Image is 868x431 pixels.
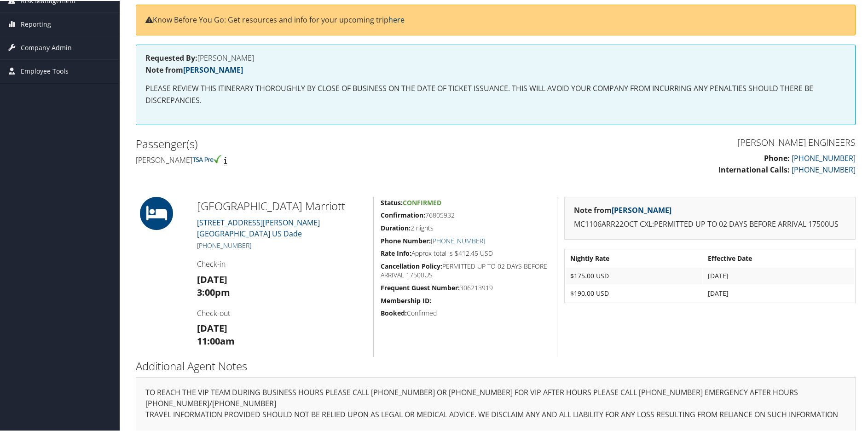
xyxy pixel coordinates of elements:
[145,52,197,62] strong: Requested By:
[136,357,856,373] h2: Additional Agent Notes
[566,249,702,266] th: Nightly Rate
[381,308,550,317] h5: Confirmed
[381,223,411,231] strong: Duration:
[21,35,72,58] span: Company Admin
[381,236,431,244] strong: Phone Number:
[197,307,367,317] h4: Check-out
[792,164,856,174] a: [PHONE_NUMBER]
[197,285,230,298] strong: 3:00pm
[145,53,846,61] h4: [PERSON_NAME]
[792,152,856,162] a: [PHONE_NUMBER]
[431,236,485,244] a: [PHONE_NUMBER]
[718,164,790,174] strong: International Calls:
[381,308,407,316] strong: Booked:
[183,64,243,74] a: [PERSON_NAME]
[197,334,235,346] strong: 11:00am
[145,64,243,74] strong: Note from
[381,282,460,291] strong: Frequent Guest Number:
[21,12,51,35] span: Reporting
[381,210,550,219] h5: 76805932
[381,248,550,257] h5: Approx total is $412.45 USD
[381,261,442,270] strong: Cancellation Policy:
[136,154,489,164] h4: [PERSON_NAME]
[703,249,854,266] th: Effective Date
[381,248,411,257] strong: Rate Info:
[197,258,367,268] h4: Check-in
[703,284,854,301] td: [DATE]
[566,267,702,283] td: $175.00 USD
[145,408,846,420] p: TRAVEL INFORMATION PROVIDED SHOULD NOT BE RELIED UPON AS LEGAL OR MEDICAL ADVICE. WE DISCLAIM ANY...
[503,135,856,148] h3: [PERSON_NAME] ENGINEERS
[145,13,846,25] p: Know Before You Go: Get resources and info for your upcoming trip
[381,261,550,279] h5: PERMITTED UP TO 02 DAYS BEFORE ARRIVAL 17500US
[192,154,222,162] img: tsa-precheck.png
[197,321,227,333] strong: [DATE]
[764,152,790,162] strong: Phone:
[381,197,403,206] strong: Status:
[21,59,69,82] span: Employee Tools
[703,267,854,283] td: [DATE]
[197,240,251,249] a: [PHONE_NUMBER]
[381,295,431,304] strong: Membership ID:
[403,197,441,206] span: Confirmed
[136,135,489,151] h2: Passenger(s)
[145,82,846,105] p: PLEASE REVIEW THIS ITINERARY THOROUGHLY BY CLOSE OF BUSINESS ON THE DATE OF TICKET ISSUANCE. THIS...
[388,14,405,24] a: here
[612,204,671,214] a: [PERSON_NAME]
[197,217,320,238] a: [STREET_ADDRESS][PERSON_NAME][GEOGRAPHIC_DATA] US Dade
[381,210,425,218] strong: Confirmation:
[566,284,702,301] td: $190.00 USD
[574,218,846,230] p: MC1106ARR22OCT CXL:PERMITTED UP TO 02 DAYS BEFORE ARRIVAL 17500US
[574,204,671,214] strong: Note from
[197,197,367,213] h2: [GEOGRAPHIC_DATA] Marriott
[381,282,550,292] h5: 306213919
[381,223,550,232] h5: 2 nights
[197,272,227,285] strong: [DATE]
